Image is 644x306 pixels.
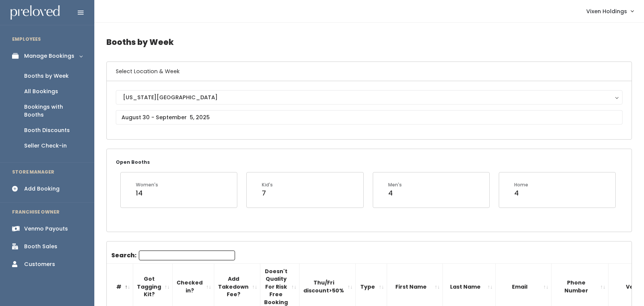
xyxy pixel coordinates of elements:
[262,188,273,198] div: 7
[24,225,68,233] div: Venmo Payouts
[388,181,402,188] div: Men's
[262,181,273,188] div: Kid's
[116,110,622,125] input: August 30 - September 5, 2025
[514,181,528,188] div: Home
[24,72,69,80] div: Booths by Week
[111,251,235,260] label: Search:
[24,103,82,119] div: Bookings with Booths
[388,188,402,198] div: 4
[586,7,627,15] span: Vixen Holdings
[106,32,632,52] h4: Booths by Week
[24,185,60,193] div: Add Booking
[136,181,158,188] div: Women's
[136,188,158,198] div: 14
[24,243,57,251] div: Booth Sales
[11,5,60,20] img: preloved logo
[24,88,58,95] div: All Bookings
[116,90,622,105] button: [US_STATE][GEOGRAPHIC_DATA]
[24,260,55,268] div: Customers
[107,62,632,81] h6: Select Location & Week
[24,142,67,150] div: Seller Check-in
[24,52,74,60] div: Manage Bookings
[123,93,615,101] div: [US_STATE][GEOGRAPHIC_DATA]
[514,188,528,198] div: 4
[24,126,70,134] div: Booth Discounts
[139,251,235,260] input: Search:
[116,159,150,165] small: Open Booths
[579,3,641,19] a: Vixen Holdings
